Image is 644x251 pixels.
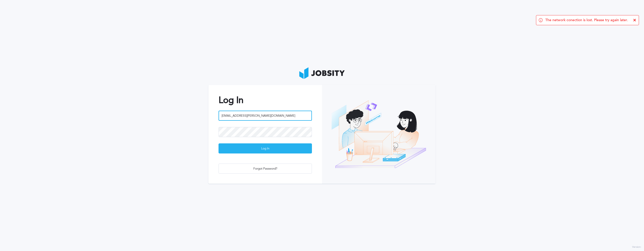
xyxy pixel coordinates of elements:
[219,143,312,153] button: Log In
[545,18,628,22] span: The network conection is lost. Please try again later.
[219,95,312,105] h2: Log In
[219,164,312,174] button: Forgot Password?
[219,164,312,174] div: Forgot Password?
[219,144,312,154] div: Log In
[632,246,641,249] label: Version:
[219,111,312,121] input: Email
